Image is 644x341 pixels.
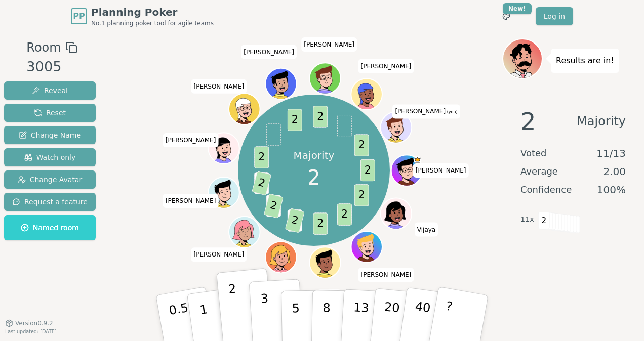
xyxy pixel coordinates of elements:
span: 2 [520,109,536,134]
button: Change Name [4,126,96,144]
span: Change Name [19,130,81,140]
div: 3005 [26,57,77,77]
p: 2 [228,282,241,337]
p: Majority [294,148,335,162]
span: 2 [538,212,550,229]
span: Watch only [24,152,76,162]
span: Click to change your name [415,222,438,236]
button: New! [497,7,515,25]
span: Click to change your name [163,133,219,147]
span: Matt is the host [414,156,421,163]
span: Click to change your name [317,289,341,304]
button: Watch only [4,148,96,166]
span: Click to change your name [392,104,460,118]
span: 100 % [597,183,626,197]
span: 11 / 13 [596,146,626,160]
button: Request a feature [4,193,96,211]
span: (you) [446,110,458,114]
span: Click to change your name [163,194,219,208]
span: 2 [288,109,302,131]
span: Majority [577,109,626,134]
span: Confidence [520,183,572,197]
span: Click to change your name [358,268,414,282]
span: Request a feature [12,197,88,207]
span: 2 [354,135,369,156]
span: 2 [313,213,328,235]
span: 2 [307,162,320,193]
span: 2 [264,194,284,219]
span: 2 [337,204,352,226]
span: Change Avatar [18,175,83,185]
span: Planning Poker [91,5,214,19]
span: Click to change your name [241,45,297,59]
span: 2.00 [603,164,626,179]
span: PP [73,10,85,22]
span: Click to change your name [358,59,414,73]
span: 2 [254,147,269,168]
span: 2 [252,170,271,195]
button: Click to change your avatar [381,113,411,142]
span: Voted [520,146,547,160]
span: Click to change your name [191,79,247,93]
a: PPPlanning PokerNo.1 planning poker tool for agile teams [71,5,214,27]
span: Reveal [32,86,68,96]
span: 11 x [520,214,534,225]
span: 2 [313,106,328,127]
span: Average [520,164,558,179]
span: Click to change your name [413,163,469,178]
button: Reset [4,104,96,122]
span: 2 [360,159,375,181]
span: Click to change your name [191,247,247,262]
span: Named room [21,223,79,233]
a: Log in [536,7,573,25]
span: No.1 planning poker tool for agile teams [91,19,214,27]
button: Reveal [4,81,96,100]
button: Version0.9.2 [5,319,53,327]
span: 2 [285,208,305,233]
span: Version 0.9.2 [15,319,53,327]
span: Last updated: [DATE] [5,329,57,334]
span: Click to change your name [301,37,357,52]
span: Room [26,38,61,57]
span: 2 [354,184,369,206]
button: Change Avatar [4,170,96,189]
button: Named room [4,215,96,240]
div: New! [503,3,532,14]
p: Results are in! [556,54,614,68]
span: Reset [34,108,66,118]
